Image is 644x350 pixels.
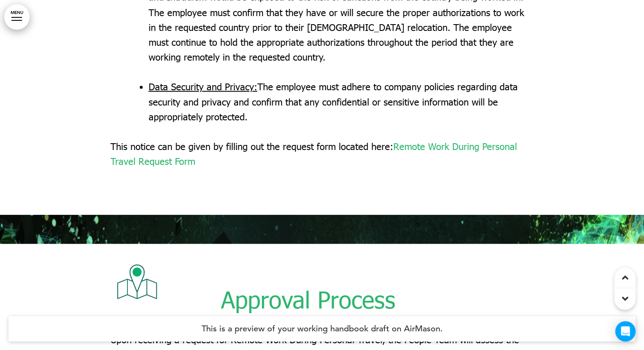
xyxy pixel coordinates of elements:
h4: This is a preview of your working handbook draft on AirMason. [8,316,636,342]
span: Data Security and Privacy: [149,81,257,92]
span: The employee must adhere to company policies regarding data security and privacy and confirm that... [149,81,518,122]
img: 1671470258033.png [111,247,163,308]
div: Open Intercom Messenger [615,321,636,342]
span: This notice can be given by filling out the request form located here: [111,140,393,152]
span: Approval Process [221,285,395,313]
a: MENU [4,4,30,30]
